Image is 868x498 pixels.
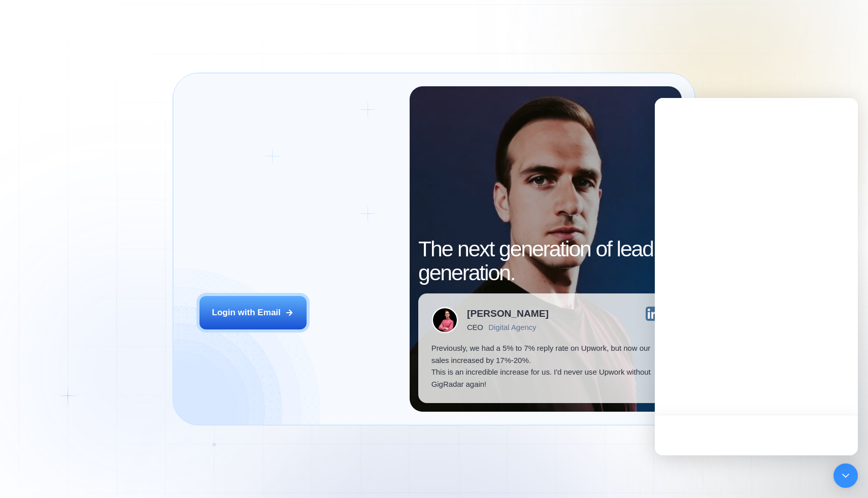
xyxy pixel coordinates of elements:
[488,323,536,331] div: Digital Agency
[418,237,673,285] h2: The next generation of lead generation.
[467,309,549,318] div: [PERSON_NAME]
[467,323,483,331] div: CEO
[833,463,858,488] div: Open Intercom Messenger
[212,307,281,319] div: Login with Email
[199,296,307,329] button: Login with Email
[431,342,660,390] p: Previously, we had a 5% to 7% reply rate on Upwork, but now our sales increased by 17%-20%. This ...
